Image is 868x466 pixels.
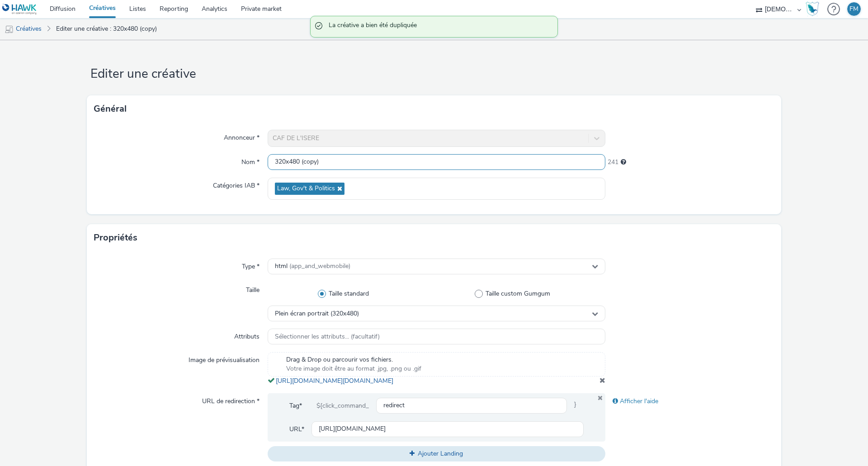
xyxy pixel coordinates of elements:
[268,154,605,170] input: Nom
[5,25,14,34] img: mobile
[289,262,350,270] span: (app_and_webmobile)
[198,393,263,406] label: URL de redirection *
[275,333,380,341] span: Sélectionner les attributs... (facultatif)
[806,2,823,16] a: Hawk Academy
[329,21,548,33] span: La créative a bien été dupliquée
[87,66,781,83] h1: Editer une créative
[418,449,463,458] span: Ajouter Landing
[2,4,37,15] img: undefined Logo
[309,398,376,414] div: ${click_command_
[231,329,263,341] label: Attributs
[52,18,161,40] a: Editer une créative : 320x480 (copy)
[94,102,127,116] h3: Général
[238,154,263,167] label: Nom *
[286,355,421,364] span: Drag & Drop ou parcourir vos fichiers.
[242,282,263,295] label: Taille
[275,310,359,318] span: Plein écran portrait (320x480)
[185,352,263,365] label: Image de prévisualisation
[605,393,774,410] div: Afficher l'aide
[94,231,137,245] h3: Propriétés
[621,158,626,167] div: 255 caractères maximum
[238,259,263,271] label: Type *
[608,158,618,167] span: 241
[286,364,421,373] span: Votre image doit être au format .jpg, .png ou .gif
[311,421,584,437] input: url...
[329,289,369,298] span: Taille standard
[849,2,859,16] div: FM
[276,377,397,385] a: [URL][DOMAIN_NAME][DOMAIN_NAME]
[268,446,605,461] button: Ajouter Landing
[275,263,350,270] span: html
[220,130,263,142] label: Annonceur *
[567,398,584,414] span: }
[486,289,550,298] span: Taille custom Gumgum
[209,178,263,190] label: Catégories IAB *
[806,2,819,16] img: Hawk Academy
[277,185,335,193] span: Law, Gov't & Politics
